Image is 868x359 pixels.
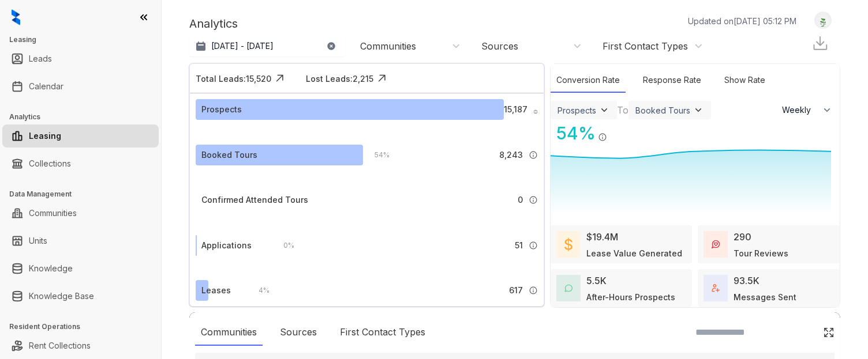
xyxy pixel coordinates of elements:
[529,150,538,160] img: Info
[29,75,63,98] a: Calendar
[481,40,518,52] div: Sources
[2,334,159,357] li: Rent Collections
[2,285,159,308] li: Knowledge Base
[29,229,47,252] a: Units
[586,274,607,288] div: 5.5K
[29,124,61,148] a: Leasing
[201,239,252,252] div: Applications
[529,286,538,295] img: Info
[12,9,20,25] img: logo
[509,284,523,297] span: 617
[2,152,159,175] li: Collections
[201,103,242,116] div: Prospects
[529,195,538,205] img: Info
[712,284,720,292] img: TotalFum
[334,319,431,346] div: First Contact Types
[775,100,840,120] button: Weekly
[201,284,231,297] div: Leases
[499,149,523,161] span: 8,243
[607,122,624,139] img: Click Icon
[533,109,538,114] img: Info
[734,274,759,288] div: 93.5K
[712,240,720,248] img: TourReviews
[29,285,94,308] a: Knowledge Base
[201,149,257,161] div: Booked Tours
[734,291,796,303] div: Messages Sent
[518,194,523,206] span: 0
[373,70,391,87] img: Click Icon
[2,257,159,280] li: Knowledge
[637,68,707,93] div: Response Rate
[823,327,835,338] img: Click Icon
[598,133,607,142] img: Info
[551,68,626,93] div: Conversion Rate
[617,103,628,117] div: To
[29,257,73,280] a: Knowledge
[9,189,161,199] h3: Data Management
[363,149,390,161] div: 54 %
[782,104,817,116] span: Weekly
[274,319,323,346] div: Sources
[189,15,238,32] p: Analytics
[598,104,610,116] img: ViewFilterArrow
[635,105,690,115] div: Booked Tours
[558,105,596,115] div: Prospects
[306,73,373,85] div: Lost Leads: 2,215
[201,194,308,206] div: Confirmed Attended Tours
[29,152,71,175] a: Collections
[719,68,771,93] div: Show Rate
[2,124,159,148] li: Leasing
[2,229,159,252] li: Units
[586,247,682,259] div: Lease Value Generated
[360,40,416,52] div: Communities
[195,319,263,346] div: Communities
[211,40,274,52] p: [DATE] - [DATE]
[196,73,271,85] div: Total Leads: 15,520
[603,40,688,52] div: First Contact Types
[688,15,796,27] p: Updated on [DATE] 05:12 PM
[2,75,159,98] li: Calendar
[9,322,161,332] h3: Resident Operations
[586,230,618,244] div: $19.4M
[586,291,675,303] div: After-Hours Prospects
[734,247,788,259] div: Tour Reviews
[515,239,523,252] span: 51
[29,47,52,70] a: Leads
[2,47,159,70] li: Leads
[564,237,573,251] img: LeaseValue
[272,239,294,252] div: 0 %
[29,334,91,357] a: Rent Collections
[2,202,159,225] li: Communities
[529,241,538,250] img: Info
[189,36,345,56] button: [DATE] - [DATE]
[815,14,831,27] img: UserAvatar
[9,112,161,122] h3: Analytics
[29,202,77,225] a: Communities
[504,103,527,116] span: 15,187
[564,284,573,293] img: AfterHoursConversations
[799,327,809,337] img: SearchIcon
[247,284,270,297] div: 4 %
[811,35,829,52] img: Download
[9,35,161,45] h3: Leasing
[693,104,704,116] img: ViewFilterArrow
[551,120,596,146] div: 54 %
[271,70,289,87] img: Click Icon
[734,230,751,244] div: 290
